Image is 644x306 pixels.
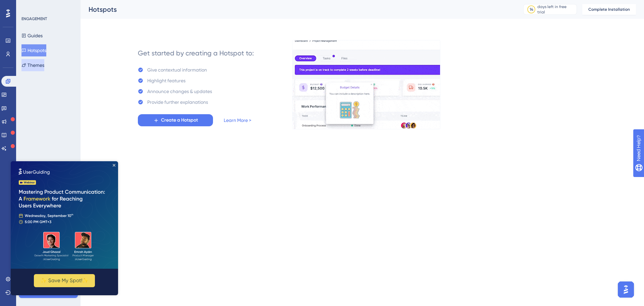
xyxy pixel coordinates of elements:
button: Themes [21,59,44,71]
button: Guides [21,30,43,42]
div: 14 [530,7,533,12]
iframe: UserGuiding AI Assistant Launcher [616,279,636,300]
div: days left in free trial [537,4,575,15]
div: Announce changes & updates [147,87,212,95]
div: Hotspots [89,5,506,14]
button: Create a Hotspot [138,114,213,126]
button: ✨ Save My Spot!✨ [23,113,84,126]
span: Create a Hotspot [161,116,198,124]
div: Give contextual information [147,66,207,74]
div: Get started by creating a Hotspot to: [138,48,254,58]
div: Close Preview [102,3,105,5]
div: Provide further explanations [147,98,208,106]
img: a956fa7fe1407719453ceabf94e6a685.gif [292,40,440,129]
a: Learn More > [224,116,251,124]
button: Hotspots [21,44,46,56]
button: Complete Installation [582,4,636,15]
div: ENGAGEMENT [21,16,47,21]
span: Need Help? [16,2,42,10]
span: Complete Installation [588,7,630,12]
div: Highlight features [147,77,185,85]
